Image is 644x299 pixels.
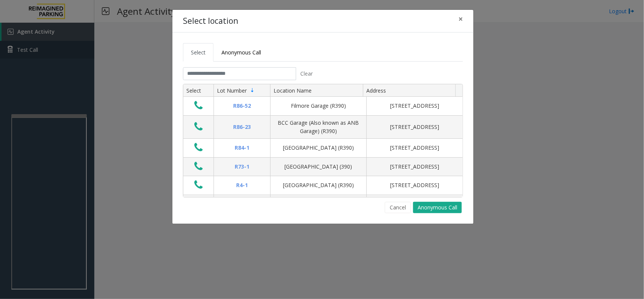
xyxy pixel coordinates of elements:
[275,119,362,136] div: BCC Garage (Also known as ANB Garage) (R390)
[413,202,462,213] button: Anonymous Call
[458,14,463,24] span: ×
[385,202,411,213] button: Cancel
[453,10,468,28] button: Close
[371,163,458,171] div: [STREET_ADDRESS]
[221,49,261,56] span: Anonymous Call
[275,102,362,110] div: Filmore Garage (R390)
[275,163,362,171] div: [GEOGRAPHIC_DATA] (390)
[249,87,255,93] span: Sortable
[218,163,266,171] div: R73-1
[371,181,458,189] div: [STREET_ADDRESS]
[183,84,463,197] div: Data table
[218,123,266,131] div: R86-23
[218,181,266,189] div: R4-1
[275,181,362,189] div: [GEOGRAPHIC_DATA] (R390)
[183,84,214,97] th: Select
[191,49,206,56] span: Select
[218,102,266,110] div: R86-52
[218,144,266,152] div: R84-1
[275,144,362,152] div: [GEOGRAPHIC_DATA] (R390)
[183,15,238,27] h4: Select location
[371,123,458,131] div: [STREET_ADDRESS]
[371,102,458,110] div: [STREET_ADDRESS]
[366,87,386,94] span: Address
[217,87,247,94] span: Lot Number
[371,144,458,152] div: [STREET_ADDRESS]
[274,87,312,94] span: Location Name
[296,67,317,80] button: Clear
[183,43,463,62] ul: Tabs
